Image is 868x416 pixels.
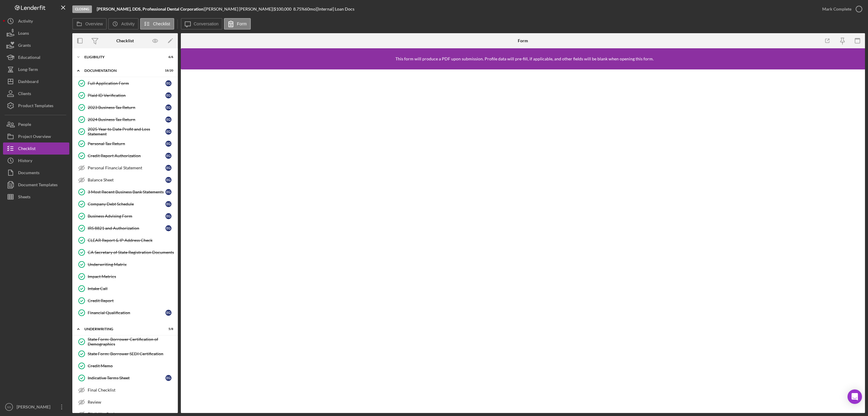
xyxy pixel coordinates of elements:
[237,21,247,26] label: Form
[75,360,175,372] a: Credit Memo
[75,283,175,295] a: Intake Call
[88,400,175,405] div: Review
[75,348,175,360] a: State Form: Borrower SEDI Certification
[518,38,528,43] div: Form
[121,21,134,26] label: Activity
[165,129,171,135] div: E G
[75,336,175,348] a: State Form: Borrower Certification of Demographics
[165,153,171,159] div: E G
[75,77,175,89] a: Full Application FormEG
[75,186,175,198] a: 3 Most Recent Business Bank StatementsEG
[75,396,175,408] a: Review
[97,7,205,11] div: |
[165,189,171,195] div: E G
[88,117,165,122] div: 2024 Business Tax Return
[75,198,175,210] a: Company Debt ScheduleEG
[88,165,165,170] div: Personal Financial Statement
[88,238,175,243] div: CLEAR Report & IP Address Check
[822,3,851,15] div: Mark Complete
[75,307,175,319] a: Financial QualificationEG
[162,327,173,331] div: 5 / 8
[205,7,274,11] div: [PERSON_NAME] [PERSON_NAME] |
[75,162,175,174] a: Personal Financial StatementEG
[88,376,165,380] div: Indicative Terms Sheet
[165,104,171,110] div: E G
[165,177,171,183] div: E G
[88,298,175,303] div: Credit Report
[84,55,158,59] div: Eligibility
[88,81,165,86] div: Full Application Form
[75,234,175,246] a: CLEAR Report & IP Address Check
[316,7,354,11] div: | [Internal] Loan Docs
[181,18,223,30] button: Conversation
[84,327,158,331] div: Underwriting
[140,18,174,30] button: Checklist
[88,153,165,158] div: Credit Report Authorization
[75,295,175,307] a: Credit Report
[88,93,165,98] div: Plaid ID Verification
[88,214,165,219] div: Business Advising Form
[75,138,175,150] a: Personal Tax ReturnEG
[75,258,175,270] a: Underwriting Matrix
[75,372,175,384] a: Indicative Terms SheetEG
[88,388,175,392] div: Final Checklist
[75,270,175,283] a: Impact Metrics
[165,80,171,86] div: E G
[88,250,175,255] div: CA Secretary of State Registration Documents
[75,222,175,234] a: IRS 8821 and AuthorizationEG
[116,38,134,43] div: Checklist
[75,114,175,126] a: 2024 Business Tax ReturnEG
[88,202,165,206] div: Company Debt Schedule
[165,117,171,123] div: E G
[165,213,171,219] div: E G
[88,286,175,291] div: Intake Call
[88,310,165,315] div: Financial Qualification
[88,141,165,146] div: Personal Tax Return
[153,21,170,26] label: Checklist
[108,18,138,30] button: Activity
[274,7,293,11] div: $100,000
[75,384,175,396] a: Final Checklist
[816,3,865,15] button: Mark Complete
[84,69,158,72] div: Documentation
[85,21,103,26] label: Overview
[165,201,171,207] div: E G
[88,127,165,136] div: 2025 Year to Date Profit and Loss Statement
[848,389,862,404] div: Open Intercom Messenger
[75,126,175,138] a: 2025 Year to Date Profit and Loss StatementEG
[75,150,175,162] a: Credit Report AuthorizationEG
[165,92,171,98] div: E G
[224,18,251,30] button: Form
[88,190,165,194] div: 3 Most Recent Business Bank Statements
[395,56,654,61] div: This form will produce a PDF upon submission. Profile data will pre-fill, if applicable, and othe...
